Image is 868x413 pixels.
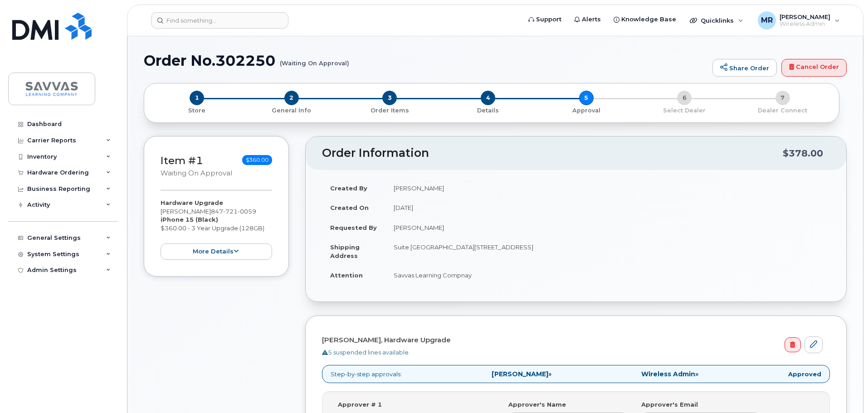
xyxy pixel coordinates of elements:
strong: Approved [788,370,821,379]
div: [PERSON_NAME] $360.00 - 3 Year Upgrade (128GB) [161,199,272,260]
strong: Shipping Address [330,243,360,259]
td: [DATE] [385,198,830,218]
a: 2 General Info [243,105,341,115]
span: 2 [284,91,299,105]
span: 721 [223,208,238,215]
span: $360.00 [242,155,272,165]
h4: [PERSON_NAME], Hardware Upgrade [322,336,823,344]
p: Step-by-step approvals: [322,365,830,384]
span: » [641,371,698,377]
p: Details [443,107,534,115]
div: 5 suspended lines available. [322,348,823,357]
a: Cancel Order [781,59,847,77]
label: Approver # 1 [338,400,382,409]
p: General Info [246,107,337,115]
span: 3 [382,91,397,105]
h2: Order Information [322,147,783,160]
small: (Waiting On Approval) [280,53,349,67]
span: » [492,371,551,377]
strong: Attention [330,272,363,279]
a: 3 Order Items [341,105,439,115]
strong: iPhone 15 (Black) [161,216,218,223]
td: Suite [GEOGRAPHIC_DATA][STREET_ADDRESS] [385,237,830,265]
a: 1 Store [151,105,243,115]
p: Store [155,107,239,115]
label: Approver's Email [641,400,698,409]
td: [PERSON_NAME] [385,218,830,238]
p: Order Items [344,107,435,115]
label: Approver's Name [508,400,566,409]
div: $378.00 [783,145,823,162]
strong: [PERSON_NAME] [492,370,548,378]
span: 4 [481,91,495,105]
strong: Created By [330,185,367,192]
td: [PERSON_NAME] [385,178,830,198]
a: 4 Details [439,105,537,115]
span: 1 [190,91,204,105]
strong: Wireless Admin [641,370,695,378]
span: 0059 [238,208,256,215]
strong: Requested By [330,224,377,231]
td: Savvas Learning Compnay [385,265,830,285]
a: Share Order [712,59,777,77]
a: Item #1 [161,154,203,167]
strong: Created On [330,204,369,211]
span: 847 [211,208,256,215]
strong: Hardware Upgrade [161,199,223,206]
button: more details [161,243,272,260]
small: Waiting On Approval [161,169,232,177]
h1: Order No.302250 [144,53,708,68]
